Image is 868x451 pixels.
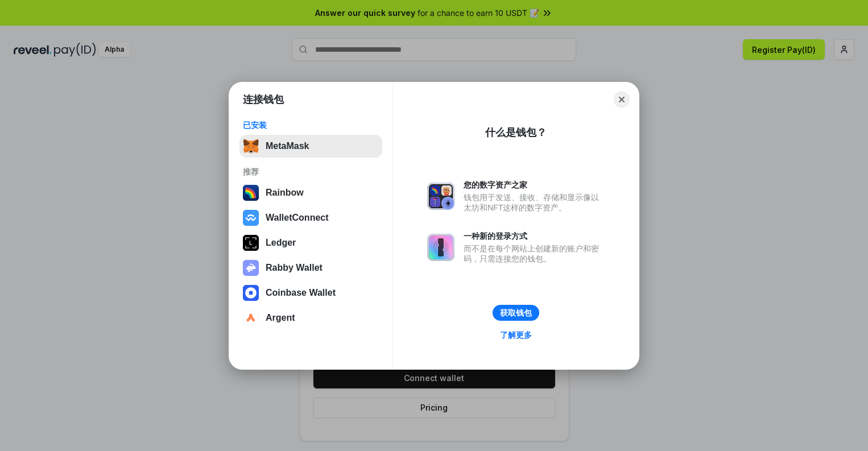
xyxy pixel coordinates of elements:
div: Coinbase Wallet [266,288,336,298]
img: svg+xml,%3Csvg%20width%3D%2228%22%20height%3D%2228%22%20viewBox%3D%220%200%2028%2028%22%20fill%3D... [243,285,259,301]
div: Argent [266,313,295,323]
div: WalletConnect [266,213,329,223]
img: svg+xml,%3Csvg%20xmlns%3D%22http%3A%2F%2Fwww.w3.org%2F2000%2Fsvg%22%20fill%3D%22none%22%20viewBox... [427,234,454,261]
a: 了解更多 [493,328,539,342]
div: 您的数字资产之家 [464,180,605,190]
button: MetaMask [239,135,382,158]
div: 什么是钱包？ [485,126,547,139]
div: 而不是在每个网站上创建新的账户和密码，只需连接您的钱包。 [464,243,605,264]
img: svg+xml,%3Csvg%20xmlns%3D%22http%3A%2F%2Fwww.w3.org%2F2000%2Fsvg%22%20fill%3D%22none%22%20viewBox... [243,260,259,276]
h1: 连接钱包 [243,93,284,106]
img: svg+xml,%3Csvg%20width%3D%22120%22%20height%3D%22120%22%20viewBox%3D%220%200%20120%20120%22%20fil... [243,185,259,201]
img: svg+xml,%3Csvg%20width%3D%2228%22%20height%3D%2228%22%20viewBox%3D%220%200%2028%2028%22%20fill%3D... [243,310,259,326]
button: 获取钱包 [493,305,539,321]
button: Argent [239,307,382,329]
img: svg+xml,%3Csvg%20xmlns%3D%22http%3A%2F%2Fwww.w3.org%2F2000%2Fsvg%22%20fill%3D%22none%22%20viewBox... [427,183,454,210]
div: Rabby Wallet [266,263,323,273]
img: svg+xml,%3Csvg%20fill%3D%22none%22%20height%3D%2233%22%20viewBox%3D%220%200%2035%2033%22%20width%... [243,138,259,154]
button: Rabby Wallet [239,256,382,279]
button: Ledger [239,231,382,254]
div: 推荐 [243,167,379,177]
div: 获取钱包 [500,308,532,318]
div: MetaMask [266,141,309,151]
button: Close [614,92,630,107]
button: WalletConnect [239,206,382,229]
div: Ledger [266,238,296,248]
div: 钱包用于发送、接收、存储和显示像以太坊和NFT这样的数字资产。 [464,192,605,213]
img: svg+xml,%3Csvg%20xmlns%3D%22http%3A%2F%2Fwww.w3.org%2F2000%2Fsvg%22%20width%3D%2228%22%20height%3... [243,235,259,251]
button: Coinbase Wallet [239,282,382,304]
div: 了解更多 [500,330,532,340]
div: 一种新的登录方式 [464,231,605,241]
button: Rainbow [239,181,382,204]
div: Rainbow [266,188,304,198]
img: svg+xml,%3Csvg%20width%3D%2228%22%20height%3D%2228%22%20viewBox%3D%220%200%2028%2028%22%20fill%3D... [243,210,259,226]
div: 已安装 [243,120,379,130]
